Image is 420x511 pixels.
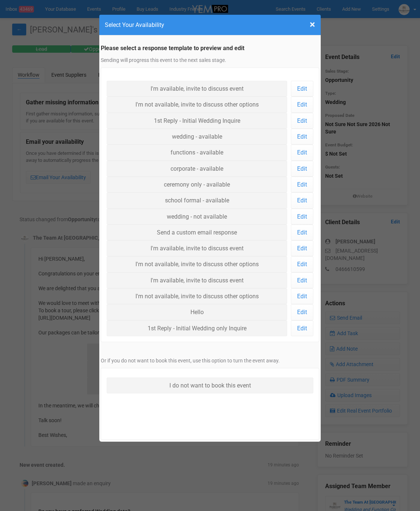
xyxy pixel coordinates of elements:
[291,129,313,145] a: Edit
[291,304,313,320] a: Edit
[291,320,313,336] a: Edit
[107,272,287,288] a: I'm available, invite to discuss event
[107,378,313,393] a: I do not want to book this event
[107,113,287,129] a: 1st Reply - Initial Wedding Inquire
[291,81,313,97] a: Edit
[291,256,313,272] a: Edit
[101,56,319,64] p: Sending will progress this event to the next sales stage.
[107,81,287,97] a: I'm available, invite to discuss event
[101,357,319,364] p: Or if you do not want to book this event, use this option to turn the event away.
[107,304,287,320] a: Hello
[107,288,287,304] a: I'm not available, invite to discuss other options
[291,177,313,192] a: Edit
[107,256,287,272] a: I'm not available, invite to discuss other options
[107,177,287,192] a: ceremony only - available
[107,240,287,256] a: I'm available, invite to discuss event
[107,225,287,240] a: Send a custom email response
[291,97,313,112] a: Edit
[291,272,313,288] a: Edit
[107,129,287,145] a: wedding - available
[310,18,315,31] span: ×
[101,44,319,53] legend: Please select a response template to preview and edit
[291,192,313,208] a: Edit
[291,113,313,129] a: Edit
[291,145,313,160] a: Edit
[107,192,287,208] a: school formal - available
[107,97,287,112] a: I'm not available, invite to discuss other options
[105,20,315,29] h4: Select Your Availability
[291,225,313,240] a: Edit
[107,209,287,225] a: wedding - not available
[107,320,287,336] a: 1st Reply - Initial Wedding only Inquire
[291,209,313,225] a: Edit
[291,288,313,304] a: Edit
[107,161,287,177] a: corporate - available
[291,240,313,256] a: Edit
[107,145,287,160] a: functions - available
[291,161,313,177] a: Edit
